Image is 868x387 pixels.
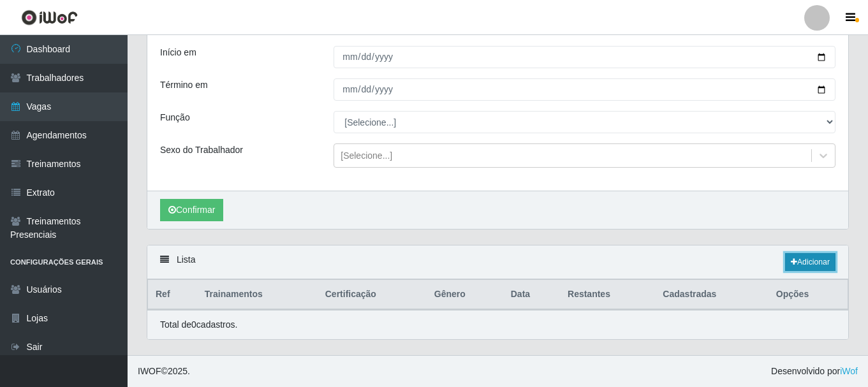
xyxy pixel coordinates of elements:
th: Gênero [427,280,503,310]
div: Lista [147,245,848,279]
a: Adicionar [785,253,835,271]
th: Data [503,280,560,310]
label: Função [160,111,190,124]
label: Sexo do Trabalhador [160,143,243,157]
input: 00/00/0000 [334,46,835,68]
th: Certificação [318,280,427,310]
div: [Selecione...] [341,149,392,163]
span: IWOF [138,366,161,376]
button: Confirmar [160,199,223,221]
th: Cadastradas [655,280,768,310]
th: Ref [148,280,197,310]
th: Opções [769,280,848,310]
a: iWof [840,366,858,376]
label: Início em [160,46,196,59]
th: Trainamentos [197,280,318,310]
p: Total de 0 cadastros. [160,318,237,332]
input: 00/00/0000 [334,78,835,101]
img: CoreUI Logo [21,10,78,26]
label: Término em [160,78,208,92]
th: Restantes [560,280,655,310]
span: © 2025 . [138,365,190,378]
span: Desenvolvido por [771,365,858,378]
